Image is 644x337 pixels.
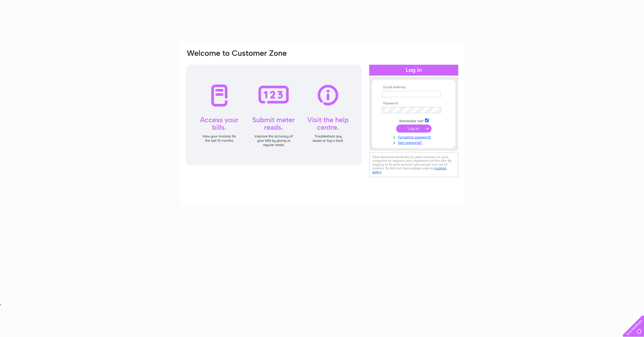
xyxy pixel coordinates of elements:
[380,85,447,89] th: Email Address:
[382,139,447,145] a: Not registered?
[380,102,447,106] th: Password:
[382,134,447,139] a: Forgotten password?
[369,152,458,177] div: Clear Business would like to place cookies on your computer to improve your experience of the sit...
[396,125,432,133] input: Submit
[380,118,447,123] td: Remember me?
[372,166,446,174] a: cookies policy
